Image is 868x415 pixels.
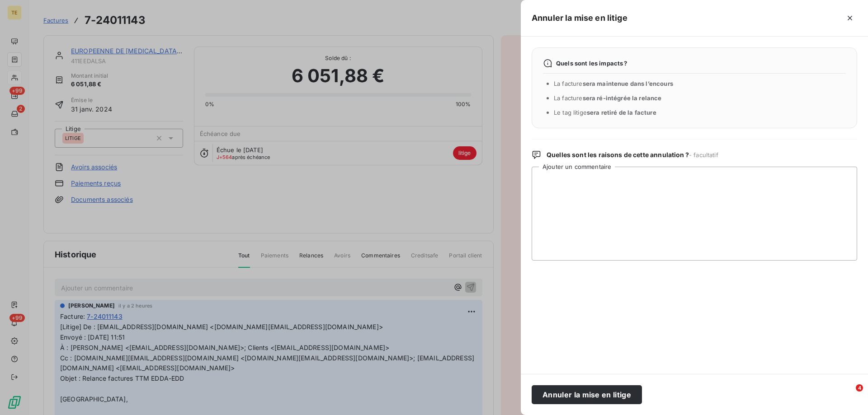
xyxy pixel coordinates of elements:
[532,12,627,24] h5: Annuler la mise en litige
[587,109,656,116] span: sera retiré de la facture
[689,151,718,159] span: - facultatif
[547,150,718,159] span: Quelles sont les raisons de cette annulation ?
[554,80,673,87] span: La facture
[532,385,642,404] button: Annuler la mise en litige
[556,60,627,67] span: Quels sont les impacts ?
[583,80,673,87] span: sera maintenue dans l’encours
[837,384,859,406] iframe: Intercom live chat
[583,94,662,102] span: sera ré-intégrée la relance
[856,384,863,392] span: 4
[554,94,662,102] span: La facture
[554,109,656,116] span: Le tag litige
